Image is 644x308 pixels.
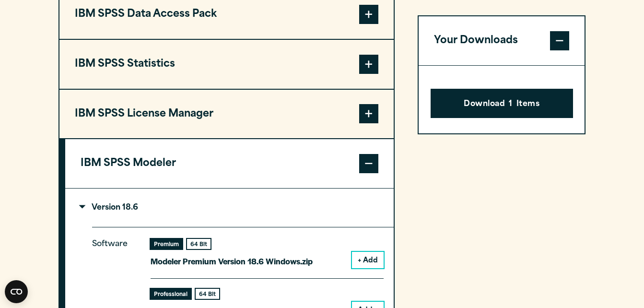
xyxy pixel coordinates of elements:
button: Open CMP widget [5,280,28,303]
button: Download1Items [431,89,573,118]
div: Your Downloads [419,65,585,134]
span: 1 [509,98,512,111]
div: 64 Bit [196,289,219,299]
div: 64 Bit [187,239,211,249]
p: Modeler Premium Version 18.6 Windows.zip [151,254,313,268]
button: Your Downloads [419,16,585,65]
button: IBM SPSS Modeler [65,139,394,188]
div: Professional [151,289,191,299]
p: Version 18.6 [81,204,138,212]
button: + Add [352,252,384,268]
button: IBM SPSS License Manager [59,90,394,139]
div: Premium [151,239,182,249]
summary: Version 18.6 [65,189,394,227]
button: IBM SPSS Statistics [59,40,394,89]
